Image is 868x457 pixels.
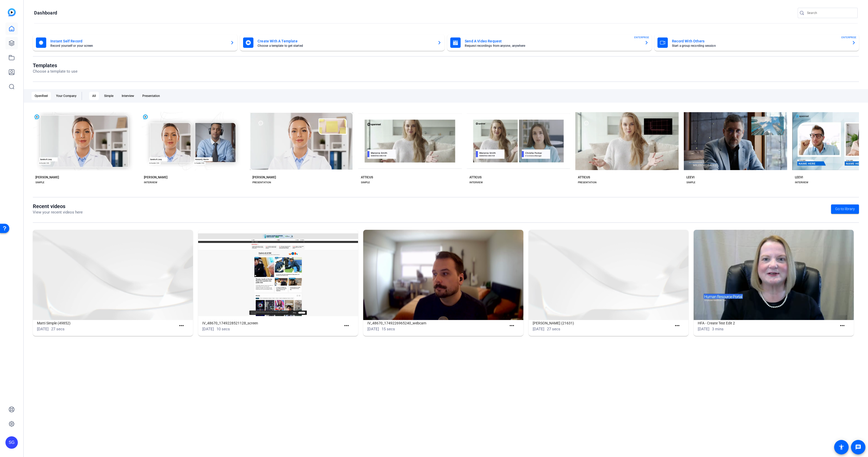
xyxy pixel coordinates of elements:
mat-card-subtitle: Start a group recording session [672,44,848,47]
mat-card-title: Instant Self Record [50,38,226,44]
button: Record With OthersStart a group recording sessionENTERPRISE [654,34,859,51]
mat-icon: more_horiz [839,323,846,329]
img: Matti Simple (49852) [33,230,193,320]
img: HFA - Create Test Edit 2 [694,230,854,320]
div: Simple [101,92,117,100]
img: IV_48670_1749226965240_webcam [363,230,523,320]
div: LEEVI [686,175,694,179]
mat-icon: more_horiz [674,323,680,329]
span: 10 secs [216,327,230,331]
div: SIMPLE [361,180,370,185]
div: SIMPLE [35,180,44,185]
span: ENTERPRISE [841,35,856,39]
h1: Recent videos [33,203,83,209]
span: 15 secs [382,327,395,331]
div: SIMPLE [686,180,695,185]
span: [DATE] [367,327,379,331]
button: Create With A TemplateChoose a template to get started [240,34,445,51]
h1: HFA - Create Test Edit 2 [698,320,837,326]
button: Instant Self RecordRecord yourself or your screen [33,34,237,51]
div: Your Company [53,92,80,100]
h1: Templates [33,62,78,68]
div: [PERSON_NAME] [252,175,276,179]
div: ATTICUS [361,175,373,179]
span: 27 secs [51,327,65,331]
p: Choose a template to use [33,68,78,74]
a: Go to library [831,204,859,214]
span: [DATE] [698,327,709,331]
h1: [PERSON_NAME] (21631) [533,320,672,326]
mat-card-title: Send A Video Request [465,38,640,44]
mat-icon: more_horiz [509,323,515,329]
div: INTERVIEW [469,180,483,185]
div: LEEVI [795,175,803,179]
div: INTERVIEW [144,180,157,185]
img: blue-gradient.svg [8,8,16,16]
div: ATTICUS [578,175,590,179]
mat-card-title: Create With A Template [258,38,433,44]
span: [DATE] [37,327,49,331]
div: [PERSON_NAME] [35,175,59,179]
span: [DATE] [202,327,214,331]
div: ATTICUS [469,175,482,179]
div: [PERSON_NAME] [144,175,167,179]
div: PRESENTATION [578,180,596,185]
mat-icon: message [855,444,861,450]
h1: IV_48670_1749228521128_screen [202,320,342,326]
span: 27 secs [547,327,560,331]
div: PRESENTATION [252,180,271,185]
span: [DATE] [533,327,544,331]
div: OpenReel [32,92,51,100]
h1: IV_48670_1749226965240_webcam [367,320,507,326]
img: IV_48670_1749228521128_screen [198,230,358,320]
div: All [89,92,99,100]
mat-card-subtitle: Request recordings from anyone, anywhere [465,44,640,47]
mat-icon: more_horiz [343,323,350,329]
div: SG [5,436,18,449]
mat-icon: accessibility [838,444,844,450]
input: Search [807,10,854,16]
mat-card-subtitle: Choose a template to get started [258,44,433,47]
mat-card-subtitle: Record yourself or your screen [50,44,226,47]
span: 3 mins [712,327,724,331]
h1: Dashboard [34,10,57,16]
mat-card-title: Record With Others [672,38,848,44]
p: View your recent videos here [33,209,83,215]
div: INTERVIEW [795,180,808,185]
div: Presentation [139,92,163,100]
img: Matti Simple (21631) [529,230,689,320]
span: Go to library [835,206,855,212]
button: Send A Video RequestRequest recordings from anyone, anywhereENTERPRISE [447,34,652,51]
h1: Matti Simple (49852) [37,320,176,326]
mat-icon: more_horiz [178,323,185,329]
div: Interview [119,92,137,100]
span: ENTERPRISE [634,35,649,39]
